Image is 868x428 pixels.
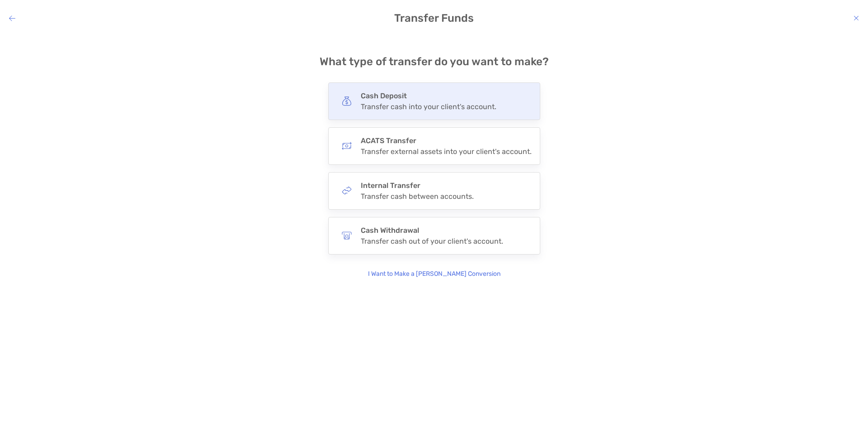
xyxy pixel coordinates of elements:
[342,141,352,151] img: button icon
[361,192,474,201] div: Transfer cash between accounts.
[361,147,532,156] div: Transfer external assets into your client's account.
[368,269,500,279] p: I Want to Make a [PERSON_NAME] Conversion
[361,102,496,111] div: Transfer cash into your client's account.
[342,231,352,240] img: button icon
[361,91,496,100] h4: Cash Deposit
[342,186,352,196] img: button icon
[320,55,549,68] h4: What type of transfer do you want to make?
[342,96,352,106] img: button icon
[361,136,532,145] h4: ACATS Transfer
[361,237,503,245] div: Transfer cash out of your client's account.
[361,226,503,235] h4: Cash Withdrawal
[361,181,474,190] h4: Internal Transfer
